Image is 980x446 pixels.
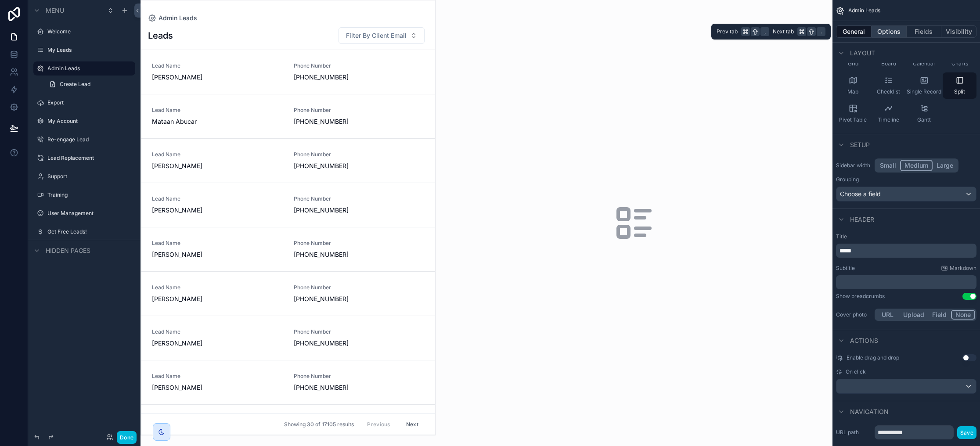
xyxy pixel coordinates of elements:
label: Welcome [47,28,130,35]
span: [PHONE_NUMBER] [294,339,378,348]
span: Hidden pages [46,246,90,255]
button: Options [872,25,907,38]
label: Lead Replacement [47,155,130,162]
a: Admin Leads [148,14,197,22]
a: Lead Name[PERSON_NAME]Phone Number[PHONE_NUMBER] [141,227,435,272]
button: Checklist [872,72,905,99]
span: Prev tab [717,28,738,35]
span: [PHONE_NUMBER] [294,73,378,82]
a: Lead Name[PERSON_NAME]Phone Number[PHONE_NUMBER] [141,360,435,405]
span: Phone Number [294,284,378,291]
a: Markdown [941,265,976,272]
span: [PHONE_NUMBER] [294,383,378,392]
label: Subtitle [836,265,855,272]
a: Lead Name[PERSON_NAME]Phone Number[PHONE_NUMBER] [141,50,435,94]
span: Enable drag and drop [847,354,899,361]
a: Lead Name[PERSON_NAME]Phone Number[PHONE_NUMBER] [141,183,435,227]
span: [PERSON_NAME] [152,383,283,392]
span: [PERSON_NAME] [152,162,283,170]
label: URL path [836,429,871,436]
span: Single Record [907,88,941,95]
button: Map [836,72,870,99]
button: General [836,25,872,38]
span: Lead Name [152,373,283,380]
span: Lead Name [152,240,283,247]
span: Grid [848,60,858,67]
span: [PERSON_NAME] [152,250,283,259]
span: Menu [46,6,64,15]
span: Calendar [913,60,936,67]
span: Layout [850,49,875,58]
span: Admin Leads [848,7,880,14]
span: Checklist [877,88,900,95]
button: Field [928,310,951,320]
label: Get Free Leads! [47,228,130,235]
span: Pivot Table [839,116,867,123]
span: [PHONE_NUMBER] [294,206,378,215]
span: Create Lead [60,81,90,88]
span: Board [881,60,896,67]
span: [PHONE_NUMBER] [294,295,378,303]
span: [PHONE_NUMBER] [294,117,378,126]
label: Grouping [836,176,859,183]
button: URL [876,310,899,320]
button: Select Button [339,27,425,44]
span: Lead Name [152,284,283,291]
span: Charts [951,60,968,67]
span: Lead Name [152,328,283,335]
span: Timeline [878,116,899,123]
label: Training [47,191,130,198]
span: Gantt [917,116,931,123]
a: Create Lead [44,77,135,91]
span: Filter By Client Email [346,31,407,40]
span: Showing 30 of 17105 results [284,421,354,428]
button: Large [933,160,957,171]
span: Map [847,88,858,95]
span: [PERSON_NAME] [152,73,283,82]
button: Done [117,431,137,444]
button: None [951,310,975,320]
h1: Leads [148,29,173,42]
span: Phone Number [294,62,378,69]
label: Sidebar width [836,162,871,169]
span: Next tab [773,28,794,35]
div: scrollable content [836,275,976,289]
label: Title [836,233,976,240]
button: Medium [900,160,933,171]
button: Pivot Table [836,101,870,127]
span: Lead Name [152,195,283,202]
label: Re-engage Lead [47,136,130,143]
span: Actions [850,336,878,345]
button: Split [943,72,976,99]
span: Phone Number [294,151,378,158]
span: Phone Number [294,328,378,335]
label: Admin Leads [47,65,130,72]
a: Lead Name[PERSON_NAME]Phone Number[PHONE_NUMBER] [141,272,435,316]
button: Upload [899,310,928,320]
span: [PHONE_NUMBER] [294,250,378,259]
label: User Management [47,210,130,217]
button: Gantt [907,101,941,127]
button: Small [876,160,900,171]
span: Lead Name [152,151,283,158]
span: Lead Name [152,107,283,114]
span: Phone Number [294,107,378,114]
label: Support [47,173,130,180]
span: Markdown [950,265,976,272]
span: [PERSON_NAME] [152,339,283,348]
label: My Leads [47,47,130,54]
span: On click [846,368,866,375]
label: My Account [47,118,130,125]
span: Header [850,215,874,224]
span: . [818,28,825,35]
span: Split [954,88,965,95]
span: Mataan Abucar [152,117,283,126]
label: Cover photo [836,311,871,318]
span: [PERSON_NAME] [152,295,283,303]
div: Show breadcrumbs [836,293,885,300]
span: , [761,28,768,35]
